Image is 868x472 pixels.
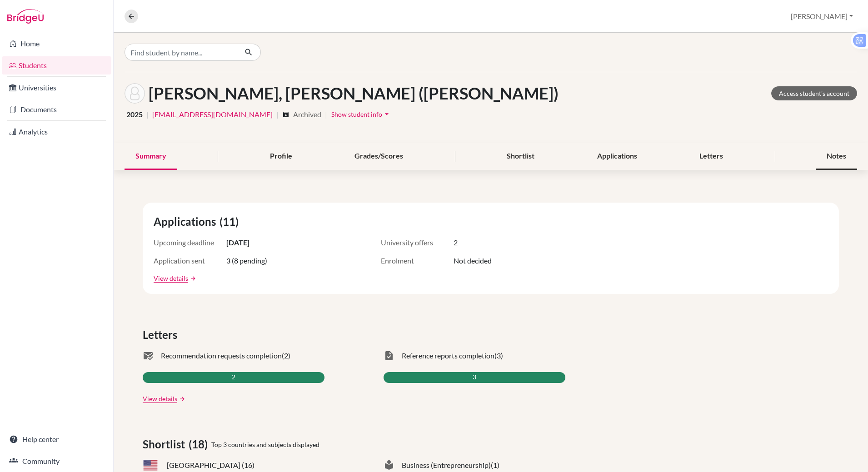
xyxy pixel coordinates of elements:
span: Archived [293,109,321,120]
span: 3 [473,372,476,383]
span: Shortlist [143,436,189,452]
span: Business (Entrepreneurship) [402,460,491,471]
span: 2 [232,372,235,383]
div: Letters [688,143,734,170]
a: Analytics [2,123,111,141]
span: (3) [494,350,503,361]
span: Recommendation requests completion [161,350,282,361]
span: [DATE] [226,237,249,248]
div: Shortlist [496,143,545,170]
button: [PERSON_NAME] [787,8,857,25]
h1: [PERSON_NAME], [PERSON_NAME] ([PERSON_NAME]) [149,84,559,103]
span: Show student info [331,110,382,118]
a: View details [143,394,177,403]
button: Show student infoarrow_drop_down [331,107,392,121]
span: US [143,460,158,471]
img: Bridge-U [7,9,44,24]
span: Reference reports completion [402,350,494,361]
a: Universities [2,79,111,97]
a: Access student's account [771,86,857,100]
i: archive [282,111,289,118]
a: Documents [2,100,111,119]
span: 2 [454,237,458,248]
span: task [384,350,394,361]
i: arrow_drop_down [382,109,391,119]
a: Students [2,56,111,75]
a: View details [154,273,188,283]
span: [GEOGRAPHIC_DATA] (16) [167,460,254,471]
span: Not decided [454,255,492,266]
span: 2025 [126,109,143,120]
span: | [325,109,327,120]
span: Application sent [154,255,226,266]
a: arrow_forward [177,396,185,402]
span: Applications [154,214,219,230]
div: Summary [125,143,177,170]
span: Enrolment [381,255,454,266]
div: Profile [259,143,303,170]
a: Home [2,35,111,53]
span: University offers [381,237,454,248]
span: local_library [384,460,394,471]
a: Community [2,452,111,470]
span: (1) [491,460,499,471]
span: Upcoming deadline [154,237,226,248]
span: (18) [189,436,211,452]
img: Hong Ngoc (Mickey) Duong's avatar [125,83,145,104]
span: 3 (8 pending) [226,255,267,266]
div: Grades/Scores [344,143,414,170]
div: Notes [816,143,857,170]
a: [EMAIL_ADDRESS][DOMAIN_NAME] [152,109,273,120]
a: arrow_forward [188,275,196,282]
span: Letters [143,327,181,343]
div: Applications [586,143,648,170]
span: mark_email_read [143,350,154,361]
span: | [146,109,149,120]
input: Find student by name... [125,44,237,61]
a: Help center [2,430,111,448]
span: (2) [282,350,290,361]
span: | [276,109,279,120]
span: Top 3 countries and subjects displayed [211,440,319,449]
span: (11) [219,214,242,230]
